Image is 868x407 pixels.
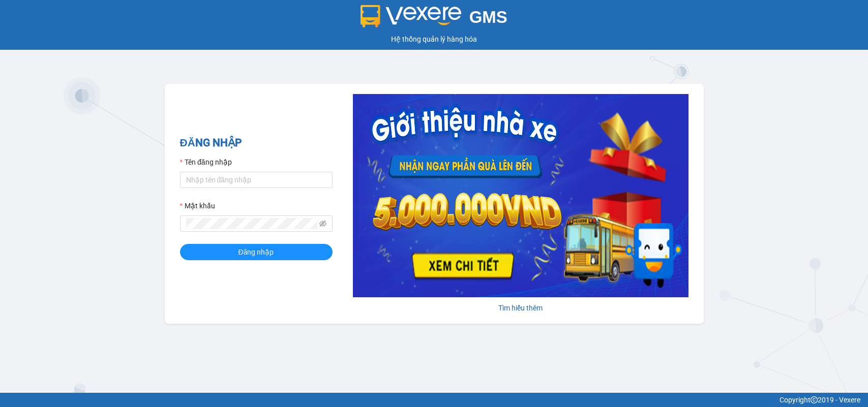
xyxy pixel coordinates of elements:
div: Copyright 2019 - Vexere [8,394,860,405]
label: Mật khẩu [180,200,215,211]
span: eye-invisible [319,220,326,227]
h2: ĐĂNG NHẬP [180,135,333,151]
span: copyright [811,396,818,403]
label: Tên đăng nhập [180,156,232,168]
img: logo 2 [361,5,461,27]
div: Tìm hiểu thêm [353,302,689,314]
a: GMS [361,15,507,23]
span: GMS [469,8,507,26]
div: Hệ thống quản lý hàng hóa [3,34,865,45]
input: Mật khẩu [186,218,317,229]
span: Đăng nhập [238,246,274,258]
button: Đăng nhập [180,244,333,260]
img: banner-0 [353,94,689,297]
input: Tên đăng nhập [180,172,333,188]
